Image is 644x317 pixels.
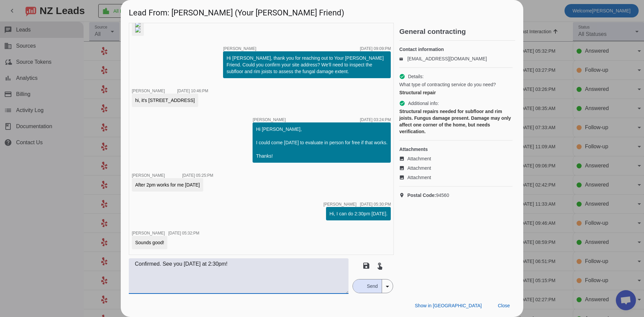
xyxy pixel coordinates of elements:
[399,175,407,180] mat-icon: image
[399,73,405,80] mat-icon: check_circle
[376,262,384,270] mat-icon: touch_app
[135,97,195,104] div: hi, it's [STREET_ADDRESS]
[399,156,407,161] mat-icon: image
[399,165,407,171] mat-icon: image
[399,165,513,171] a: Attachment
[415,303,482,308] span: Show in [GEOGRAPHIC_DATA]
[383,282,391,290] mat-icon: arrow_drop_down
[399,174,513,181] a: Attachment
[363,279,382,293] span: Send
[399,193,407,198] mat-icon: location_on
[408,73,424,80] span: Details:
[407,165,431,171] span: Attachment
[132,231,165,235] span: [PERSON_NAME]
[323,202,357,206] span: [PERSON_NAME]
[223,47,256,51] span: [PERSON_NAME]
[132,89,165,93] span: [PERSON_NAME]
[407,174,431,181] span: Attachment
[399,100,405,106] mat-icon: check_circle
[135,27,141,33] img: qwIeGQszXFKxN1_fSktyLg
[360,202,391,206] div: [DATE] 05:30:PM
[226,55,387,75] div: Hi [PERSON_NAME], thank you for reaching out to Your [PERSON_NAME] Friend. Could you confirm your...
[399,81,496,88] span: What type of contracting service do you need?
[399,108,513,135] div: Structural repairs needed for subfloor and rim joists. Fungus damage present. Damage may only aff...
[399,155,513,162] a: Attachment
[360,47,391,51] div: [DATE] 09:09:PM
[399,46,513,53] h4: Contact information
[407,192,449,199] span: 94560
[408,100,439,107] span: Additional info:
[329,210,387,217] div: Hi, I can do 2:30pm [DATE].
[399,57,407,60] mat-icon: email
[407,56,487,61] a: [EMAIL_ADDRESS][DOMAIN_NAME]
[256,126,387,159] div: Hi [PERSON_NAME], I could come [DATE] to evaluate in person for free if that works. Thanks!
[177,89,208,93] div: [DATE] 10:46:PM
[182,173,213,177] div: [DATE] 05:25:PM
[410,300,487,312] button: Show in [GEOGRAPHIC_DATA]
[399,146,513,153] h4: Attachments
[253,118,286,122] span: [PERSON_NAME]
[407,155,431,162] span: Attachment
[407,193,436,198] strong: Postal Code:
[492,300,515,312] button: Close
[498,303,510,308] span: Close
[399,28,515,35] h2: General contracting
[132,173,165,178] span: [PERSON_NAME]
[135,181,200,188] div: After 2pm works for me [DATE]
[360,118,391,122] div: [DATE] 03:24:PM
[135,239,164,246] div: Sounds good!
[362,262,370,270] mat-icon: save
[135,22,141,27] img: 7aB5SE0KBnOpa9Dcr-rxzQ
[399,89,513,96] div: Structural repair
[168,231,199,235] div: [DATE] 05:32:PM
